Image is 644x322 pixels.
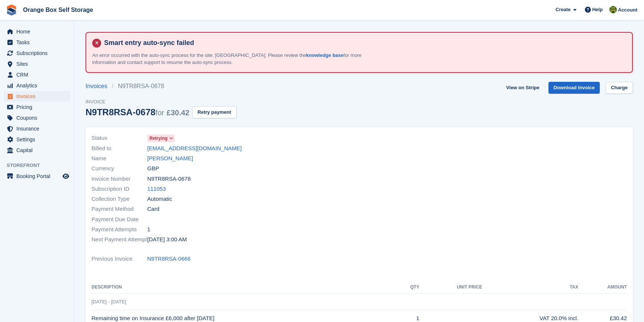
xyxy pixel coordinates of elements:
th: Description [91,281,397,293]
a: Preview store [61,172,70,181]
a: menu [4,113,70,123]
a: knowledge base [306,52,343,58]
span: N9TR8RSA-0678 [147,175,191,183]
span: Create [556,6,570,13]
span: Status [91,134,147,142]
span: Subscriptions [16,48,61,58]
a: View on Stripe [503,82,542,94]
span: Billed to [91,144,147,153]
button: Retry payment [192,106,236,119]
a: menu [4,80,70,91]
a: menu [4,48,70,58]
span: Tasks [16,37,61,48]
a: menu [4,134,70,145]
img: Sarah [609,6,617,13]
p: An error occurred with the auto-sync process for the site: [GEOGRAPHIC_DATA]. Please review the f... [92,52,371,66]
span: Collection Type [91,195,147,203]
span: Storefront [7,162,74,169]
span: Pricing [16,102,61,112]
span: Home [16,26,61,37]
a: Charge [606,82,633,94]
span: Automatic [147,195,172,203]
span: Payment Attempts [91,225,147,234]
span: Previous Invoice [91,255,147,263]
div: N9TR8RSA-0678 [86,107,189,117]
span: Sites [16,59,61,69]
span: Insurance [16,123,61,134]
a: menu [4,59,70,69]
span: CRM [16,70,61,80]
th: Amount [578,281,627,293]
th: Tax [482,281,579,293]
a: menu [4,70,70,80]
a: N9TR8RSA-0666 [147,255,191,263]
a: Invoices [86,82,112,91]
span: Help [592,6,603,13]
span: £30.42 [167,109,189,117]
span: [DATE] - [DATE] [91,299,126,305]
span: Subscription ID [91,185,147,193]
span: Invoice Number [91,175,147,183]
span: Retrying [149,135,168,142]
span: Analytics [16,80,61,91]
a: [EMAIL_ADDRESS][DOMAIN_NAME] [147,144,242,153]
a: menu [4,91,70,102]
a: [PERSON_NAME] [147,154,193,163]
a: Retrying [147,134,175,142]
span: 1 [147,225,150,234]
a: menu [4,26,70,37]
span: Card [147,205,160,213]
span: for [155,109,164,117]
span: Capital [16,145,61,155]
a: Download Invoice [548,82,600,94]
span: Payment Due Date [91,215,147,224]
span: Invoices [16,91,61,102]
img: stora-icon-8386f47178a22dfd0bd8f6a31ec36ba5ce8667c1dd55bd0f319d3a0aa187defe.svg [6,4,17,16]
a: menu [4,102,70,112]
a: Orange Box Self Storage [20,4,96,16]
th: QTY [397,281,419,293]
th: Unit Price [419,281,482,293]
time: 2025-10-03 02:00:40 UTC [147,235,187,244]
a: menu [4,145,70,155]
a: 111053 [147,185,166,193]
h4: Smart entry auto-sync failed [101,39,626,47]
span: Settings [16,134,61,145]
span: Account [618,6,637,14]
span: Name [91,154,147,163]
a: menu [4,171,70,181]
span: Coupons [16,113,61,123]
span: Booking Portal [16,171,61,181]
nav: breadcrumbs [86,82,236,91]
span: Payment Method [91,205,147,213]
span: Invoice [86,98,236,106]
a: menu [4,37,70,48]
a: menu [4,123,70,134]
span: Next Payment Attempt [91,235,147,244]
span: GBP [147,164,159,173]
span: Currency [91,164,147,173]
